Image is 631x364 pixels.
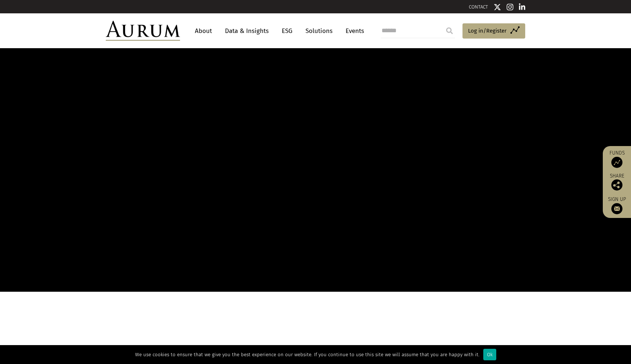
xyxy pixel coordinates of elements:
span: Log in/Register [468,26,507,35]
a: Events [342,24,364,38]
img: Twitter icon [494,3,501,11]
div: Ok [483,349,496,360]
a: Solutions [302,24,336,38]
div: Share [607,173,627,191]
img: Instagram icon [507,3,513,11]
input: Submit [442,23,457,38]
img: Sign up to our newsletter [611,203,622,214]
img: Aurum [106,21,180,41]
a: Funds [607,150,627,168]
img: Share this post [611,179,622,191]
a: ESG [278,24,296,38]
a: About [191,24,216,38]
img: Access Funds [611,157,622,168]
a: Sign up [607,196,627,214]
a: Log in/Register [462,23,525,39]
a: Data & Insights [221,24,272,38]
a: CONTACT [469,4,488,10]
img: Linkedin icon [519,3,526,11]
